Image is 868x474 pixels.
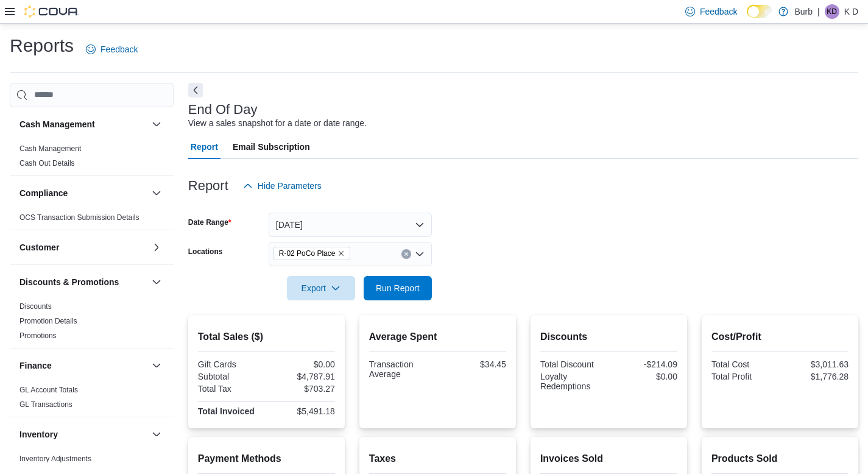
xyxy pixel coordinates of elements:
[188,117,367,130] div: View a sales snapshot for a date or date range.
[24,5,79,18] img: Cova
[711,330,849,344] h2: Cost/Profit
[238,174,326,198] button: Hide Parameters
[279,247,336,260] span: R-02 PoCo Place
[827,4,837,19] span: KD
[198,384,264,394] div: Total Tax
[19,400,72,409] span: GL Transactions
[149,240,164,255] button: Customer
[540,372,607,391] div: Loyalty Redemptions
[19,317,77,325] a: Promotion Details
[19,331,57,341] span: Promotions
[198,359,264,369] div: Gift Cards
[149,275,164,289] button: Discounts & Promotions
[19,359,52,372] h3: Finance
[364,276,432,300] button: Run Report
[19,331,57,340] a: Promotions
[19,241,59,253] h3: Customer
[81,37,143,62] a: Feedback
[794,4,813,19] p: Burb
[19,455,91,463] a: Inventory Adjustments
[369,330,506,344] h2: Average Spent
[10,383,174,417] div: Finance
[19,276,119,288] h3: Discounts & Promotions
[149,186,164,200] button: Compliance
[10,299,174,348] div: Discounts & Promotions
[188,102,258,117] h3: End Of Day
[19,385,78,395] span: GL Account Totals
[611,359,677,369] div: -$214.09
[198,372,264,381] div: Subtotal
[287,276,355,300] button: Export
[198,451,335,466] h2: Payment Methods
[191,135,218,159] span: Report
[269,384,335,394] div: $703.27
[540,451,677,466] h2: Invoices Sold
[19,359,147,372] button: Finance
[269,406,335,416] div: $5,491.18
[10,210,174,230] div: Compliance
[19,428,147,440] button: Inventory
[19,386,78,394] a: GL Account Totals
[440,359,506,369] div: $34.45
[188,218,231,227] label: Date Range
[782,372,849,381] div: $1,776.28
[198,330,335,344] h2: Total Sales ($)
[711,359,778,369] div: Total Cost
[269,213,432,237] button: [DATE]
[149,427,164,442] button: Inventory
[19,454,91,464] span: Inventory Adjustments
[19,302,52,311] span: Discounts
[273,247,351,260] span: R-02 PoCo Place
[844,4,858,19] p: K D
[10,34,74,58] h1: Reports
[19,213,139,222] span: OCS Transaction Submission Details
[19,316,77,326] span: Promotion Details
[19,428,58,440] h3: Inventory
[369,359,436,379] div: Transaction Average
[376,282,420,294] span: Run Report
[369,451,506,466] h2: Taxes
[19,159,75,168] a: Cash Out Details
[817,4,820,19] p: |
[611,372,677,381] div: $0.00
[188,179,228,193] h3: Report
[10,141,174,175] div: Cash Management
[198,406,255,416] strong: Total Invoiced
[19,187,147,199] button: Compliance
[19,144,81,153] a: Cash Management
[540,359,607,369] div: Total Discount
[401,249,411,259] button: Clear input
[149,358,164,373] button: Finance
[19,241,147,253] button: Customer
[700,5,737,18] span: Feedback
[19,213,139,222] a: OCS Transaction Submission Details
[233,135,310,159] span: Email Subscription
[540,330,677,344] h2: Discounts
[711,372,778,381] div: Total Profit
[149,117,164,132] button: Cash Management
[711,451,849,466] h2: Products Sold
[258,180,322,192] span: Hide Parameters
[19,158,75,168] span: Cash Out Details
[19,118,95,130] h3: Cash Management
[101,43,138,55] span: Feedback
[19,400,72,409] a: GL Transactions
[747,5,772,18] input: Dark Mode
[19,118,147,130] button: Cash Management
[294,276,348,300] span: Export
[825,4,839,19] div: K D
[415,249,425,259] button: Open list of options
[269,372,335,381] div: $4,787.91
[19,276,147,288] button: Discounts & Promotions
[782,359,849,369] div: $3,011.63
[337,250,345,257] button: Remove R-02 PoCo Place from selection in this group
[188,83,203,97] button: Next
[188,247,223,256] label: Locations
[269,359,335,369] div: $0.00
[19,187,68,199] h3: Compliance
[19,144,81,154] span: Cash Management
[19,302,52,311] a: Discounts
